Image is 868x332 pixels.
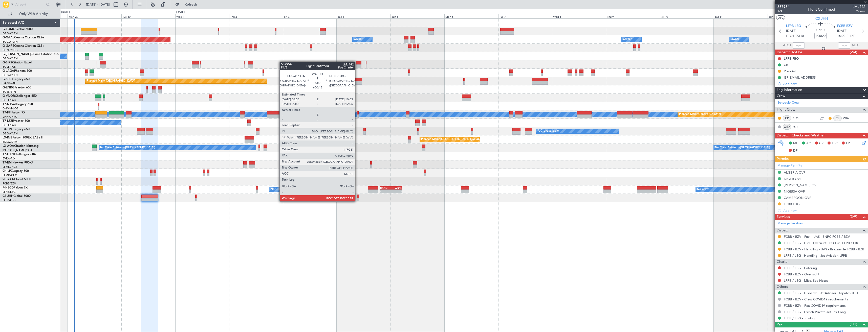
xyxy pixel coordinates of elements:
[843,116,854,121] a: WIA
[3,36,14,39] span: G-GAAL
[87,77,135,85] div: Planned Maint [GEOGRAPHIC_DATA]
[777,221,803,226] a: Manage Services
[229,14,283,18] div: Thu 2
[786,29,796,34] span: [DATE]
[337,14,390,18] div: Sat 4
[784,278,828,283] a: LFPB / LBG - Misc. See Notes
[391,186,401,189] div: WSSL
[837,29,848,34] span: [DATE]
[679,111,721,118] div: Planned Maint Geneva (Cointrin)
[837,34,845,39] span: 16:20
[606,14,660,18] div: Thu 9
[390,14,444,18] div: Sun 5
[176,10,185,14] div: [DATE]
[3,153,36,156] a: T7-DYNChallenger 604
[498,14,552,18] div: Tue 7
[777,100,799,105] a: Schedule Crew
[13,12,53,16] span: Only With Activity
[697,186,709,193] div: No Crew
[3,128,13,131] span: LX-TRO
[3,65,16,69] a: EGLF/FAB
[784,297,848,301] a: FCBB / BZV - Crew COVID19 requirements
[3,186,14,189] span: F-HECD
[3,103,17,106] span: T7-N1960
[793,141,798,146] span: MF
[552,14,606,18] div: Wed 8
[3,53,31,56] span: G-[PERSON_NAME]
[3,198,16,202] a: LFPB/LBG
[444,14,498,18] div: Mon 6
[3,111,25,114] a: T7-FFIFalcon 7X
[784,234,850,239] a: FCBB / BZV - Fuel - UAS - SNPC FCBB / BZV
[777,107,795,113] span: Flight Crew
[623,36,632,43] div: Owner
[3,132,18,135] a: EGGW/LTN
[3,73,18,77] a: EGGW/LTN
[768,14,821,18] div: Sun 12
[3,90,16,94] a: EGSS/STN
[850,214,857,219] span: (3/9)
[3,48,18,52] a: EGNR/CEG
[783,115,791,121] div: CP
[3,128,30,131] a: LX-TROLegacy 650
[3,40,18,44] a: EGGW/LTN
[792,125,804,129] a: PGE
[175,14,229,18] div: Wed 1
[783,43,791,48] span: ATOT
[853,9,865,14] span: Charter
[816,28,824,33] span: 07:10
[777,228,791,233] span: Dispatch
[784,310,846,314] a: LFPB / LBG - French Private Jet Tax Long
[777,9,790,14] span: 1/5
[3,57,18,60] a: EGGW/LTN
[832,141,838,146] span: FFC
[784,253,847,258] a: LFPB / LBG - Handling - Jet Aviation LFPB
[3,103,33,106] a: T7-N1960Legacy 650
[3,32,18,35] a: EGGW/LTN
[793,148,798,153] span: DP
[421,136,501,143] div: Planned Maint [GEOGRAPHIC_DATA] ([GEOGRAPHIC_DATA])
[833,115,842,121] div: CS
[3,195,31,198] a: CS-JHHGlobal 6000
[61,10,70,14] div: [DATE]
[3,115,17,119] a: VHHH/HKG
[3,69,14,73] span: G-JAGA
[3,165,17,169] a: LFMN/NCE
[660,14,714,18] div: Fri 10
[538,127,559,135] div: A/C Unavailable
[3,69,32,73] a: G-JAGAPhenom 300
[777,259,789,265] span: Charter
[354,36,362,43] div: Owner
[819,141,823,146] span: CR
[3,86,14,89] span: G-ENRG
[380,190,391,193] div: -
[784,69,796,73] div: Prebrief
[852,43,860,48] span: ALDT
[3,178,31,181] a: 9H-YAAGlobal 5000
[3,148,32,152] a: [PERSON_NAME]/QSA
[806,141,811,146] span: AC
[777,284,788,290] span: Others
[776,15,785,20] button: UTC
[3,78,13,81] span: G-SPCY
[3,161,33,164] a: T7-EMIHawker 900XP
[784,316,815,320] a: LFPB / LBG - Towing
[3,28,33,31] a: G-FOMOGlobal 6000
[3,136,42,139] a: LX-INBFalcon 900EX EASy II
[3,161,12,164] span: T7-EMI
[3,186,28,189] a: F-HECDFalcon 7X
[3,140,17,144] a: EDLW/DTM
[3,173,17,177] a: LFMD/CEQ
[380,186,391,189] div: HEGN
[271,186,282,193] div: No Crew
[777,4,790,9] span: 537954
[3,61,32,64] a: G-SIRSCitation Excel
[847,34,855,39] span: ELDT
[3,145,39,148] a: LX-AOACitation Mustang
[391,190,401,193] div: -
[3,195,13,198] span: CS-JHH
[846,141,850,146] span: FP
[784,266,817,270] a: LFPB / LBG - Catering
[6,10,55,18] button: Only With Activity
[815,16,828,21] span: CS-JHH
